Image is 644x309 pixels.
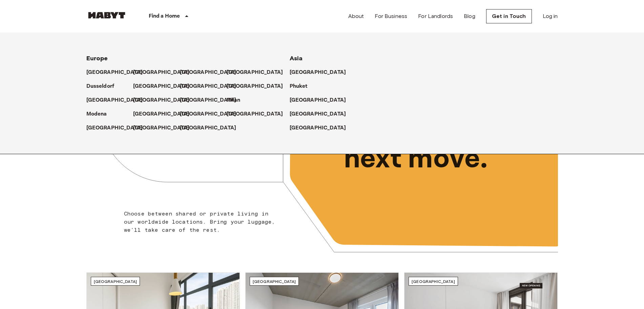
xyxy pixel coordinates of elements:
[290,82,314,90] a: Phuket
[375,12,407,20] a: For Business
[86,124,150,132] a: [GEOGRAPHIC_DATA]
[418,12,453,20] a: For Landlords
[464,12,475,20] a: Blog
[180,96,236,104] p: [GEOGRAPHIC_DATA]
[133,124,190,132] p: [GEOGRAPHIC_DATA]
[86,68,143,77] p: [GEOGRAPHIC_DATA]
[133,124,196,132] a: [GEOGRAPHIC_DATA]
[227,96,241,104] p: Milan
[290,96,346,104] p: [GEOGRAPHIC_DATA]
[290,68,353,77] a: [GEOGRAPHIC_DATA]
[227,110,283,118] p: [GEOGRAPHIC_DATA]
[86,124,143,132] p: [GEOGRAPHIC_DATA]
[290,82,308,90] p: Phuket
[133,68,196,77] a: [GEOGRAPHIC_DATA]
[227,68,290,77] a: [GEOGRAPHIC_DATA]
[180,124,243,132] a: [GEOGRAPHIC_DATA]
[344,108,547,176] p: Unlock your next move.
[180,110,236,118] p: [GEOGRAPHIC_DATA]
[227,96,247,104] a: Milan
[86,68,150,77] a: [GEOGRAPHIC_DATA]
[290,55,303,62] span: Asia
[180,110,243,118] a: [GEOGRAPHIC_DATA]
[253,279,296,284] span: [GEOGRAPHIC_DATA]
[86,110,114,118] a: Modena
[180,82,236,90] p: [GEOGRAPHIC_DATA]
[412,279,455,284] span: [GEOGRAPHIC_DATA]
[290,110,353,118] a: [GEOGRAPHIC_DATA]
[180,124,236,132] p: [GEOGRAPHIC_DATA]
[227,82,290,90] a: [GEOGRAPHIC_DATA]
[86,55,108,62] span: Europe
[180,68,236,77] p: [GEOGRAPHIC_DATA]
[133,82,196,90] a: [GEOGRAPHIC_DATA]
[133,110,190,118] p: [GEOGRAPHIC_DATA]
[86,12,127,19] img: Habyt
[290,96,353,104] a: [GEOGRAPHIC_DATA]
[86,96,150,104] a: [GEOGRAPHIC_DATA]
[133,96,196,104] a: [GEOGRAPHIC_DATA]
[133,96,190,104] p: [GEOGRAPHIC_DATA]
[486,9,532,23] a: Get in Touch
[543,12,558,20] a: Log in
[86,110,107,118] p: Modena
[290,124,346,132] p: [GEOGRAPHIC_DATA]
[290,68,346,77] p: [GEOGRAPHIC_DATA]
[290,124,353,132] a: [GEOGRAPHIC_DATA]
[180,82,243,90] a: [GEOGRAPHIC_DATA]
[133,82,190,90] p: [GEOGRAPHIC_DATA]
[290,110,346,118] p: [GEOGRAPHIC_DATA]
[227,82,283,90] p: [GEOGRAPHIC_DATA]
[180,96,243,104] a: [GEOGRAPHIC_DATA]
[227,68,283,77] p: [GEOGRAPHIC_DATA]
[94,279,137,284] span: [GEOGRAPHIC_DATA]
[86,96,143,104] p: [GEOGRAPHIC_DATA]
[124,210,279,234] p: Choose between shared or private living in our worldwide locations. Bring your luggage, we'll tak...
[180,68,243,77] a: [GEOGRAPHIC_DATA]
[149,12,180,20] p: Find a Home
[133,110,196,118] a: [GEOGRAPHIC_DATA]
[86,82,115,90] p: Dusseldorf
[133,68,190,77] p: [GEOGRAPHIC_DATA]
[227,110,290,118] a: [GEOGRAPHIC_DATA]
[86,82,121,90] a: Dusseldorf
[348,12,364,20] a: About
